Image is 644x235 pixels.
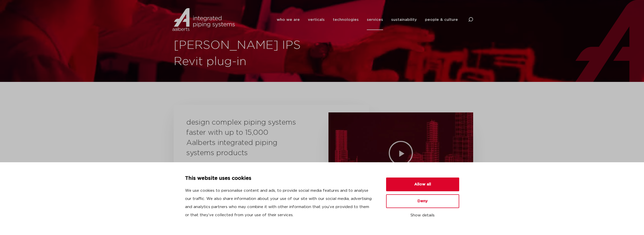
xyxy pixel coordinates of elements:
[386,211,459,220] button: Show details
[386,194,459,208] button: Deny
[186,118,298,158] h3: design complex piping systems faster with up to 15,000 Aalberts integrated piping systems products
[388,140,414,166] div: Play Video
[277,9,300,30] a: who we are
[308,9,325,30] a: verticals
[391,9,417,30] a: sustainability
[185,187,374,219] p: We use cookies to personalise content and ads, to provide social media features and to analyse ou...
[174,37,320,70] h1: [PERSON_NAME] IPS Revit plug-in
[277,9,458,30] nav: Menu
[425,9,458,30] a: people & culture
[333,9,359,30] a: technologies
[185,174,374,183] p: This website uses cookies
[367,9,383,30] a: services
[386,178,459,191] button: Allow all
